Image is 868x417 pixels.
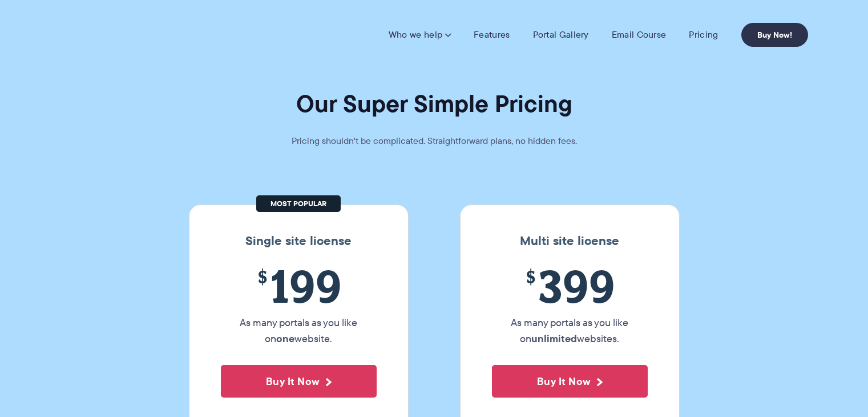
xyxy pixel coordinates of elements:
h3: Multi site license [472,234,668,248]
button: Buy It Now [492,365,648,398]
span: 199 [221,260,377,312]
button: Buy It Now [221,365,377,398]
strong: one [276,331,294,346]
h3: Single site license [201,234,397,248]
a: Buy Now! [741,23,808,47]
a: Who we help [389,29,451,41]
a: Pricing [689,29,718,41]
p: Pricing shouldn't be complicated. Straightforward plans, no hidden fees. [263,133,605,149]
span: 399 [492,260,648,312]
a: Email Course [612,29,667,41]
p: As many portals as you like on websites. [492,315,648,347]
a: Features [474,29,510,41]
p: As many portals as you like on website. [221,315,377,347]
strong: unlimited [531,331,577,346]
a: Portal Gallery [533,29,589,41]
